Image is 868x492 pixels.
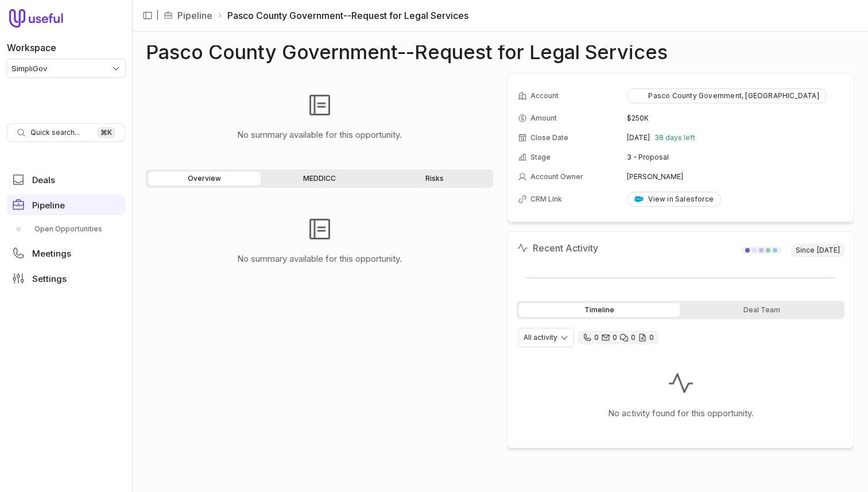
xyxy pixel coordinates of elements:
[530,133,568,142] span: Close Date
[32,176,55,184] span: Deals
[627,192,721,207] a: View in Salesforce
[32,201,65,210] span: Pipeline
[682,303,843,317] div: Deal Team
[517,241,598,255] h2: Recent Activity
[634,195,714,204] div: View in Salesforce
[627,133,650,142] time: [DATE]
[627,109,843,127] td: $250K
[530,91,559,100] span: Account
[791,243,844,257] span: Since
[30,128,80,137] span: Quick search...
[634,91,819,100] div: Pasco County Government, [GEOGRAPHIC_DATA]
[530,114,557,123] span: Amount
[530,195,562,204] span: CRM Link
[7,41,56,55] label: Workspace
[817,246,840,255] time: [DATE]
[32,249,71,258] span: Meetings
[32,274,67,283] span: Settings
[148,172,261,185] a: Overview
[97,127,115,138] kbd: ⌘ K
[7,268,125,289] a: Settings
[156,9,159,22] span: |
[578,331,658,344] div: 0 calls and 0 email threads
[146,45,668,59] h1: Pasco County Government--Request for Legal Services
[608,406,754,420] p: No activity found for this opportunity.
[217,9,468,22] li: Pasco County Government--Request for Legal Services
[237,128,402,142] p: No summary available for this opportunity.
[7,169,125,190] a: Deals
[263,172,375,185] a: MEDDICC
[7,220,125,238] a: Open Opportunities
[654,133,695,142] span: 38 days left
[530,172,583,181] span: Account Owner
[7,243,125,264] a: Meetings
[7,195,125,215] a: Pipeline
[378,172,491,185] a: Risks
[237,252,402,266] p: No summary available for this opportunity.
[627,148,843,166] td: 3 - Proposal
[519,303,680,317] div: Timeline
[627,168,843,186] td: [PERSON_NAME]
[177,9,212,22] a: Pipeline
[7,220,125,238] div: Pipeline submenu
[627,88,826,103] button: Pasco County Government, [GEOGRAPHIC_DATA]
[530,153,551,162] span: Stage
[139,7,156,24] button: Collapse sidebar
